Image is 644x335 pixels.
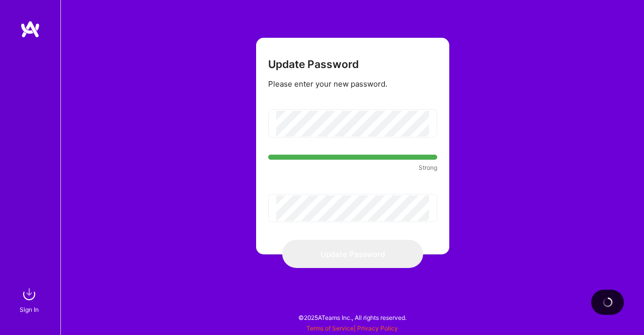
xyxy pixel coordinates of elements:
img: logo [20,20,40,38]
a: sign inSign In [21,284,39,315]
div: Please enter your new password. [268,79,387,89]
img: loading [602,297,613,308]
button: Update Password [282,240,423,268]
div: Sign In [20,304,39,315]
a: Privacy Policy [357,324,398,332]
small: Strong [268,162,437,173]
span: | [306,324,398,332]
img: sign in [19,284,39,304]
a: Terms of Service [306,324,354,332]
h3: Update Password [268,58,359,71]
div: © 2025 ATeams Inc., All rights reserved. [60,305,644,330]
